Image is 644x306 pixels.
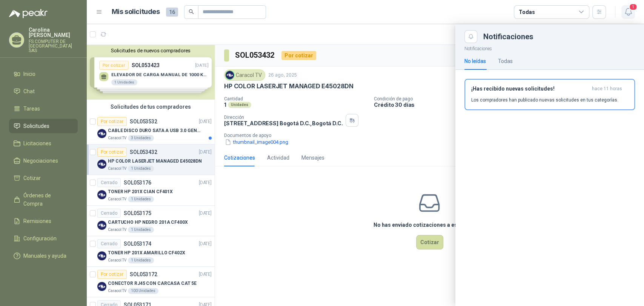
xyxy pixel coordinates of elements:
a: Negociaciones [9,154,78,168]
span: Cotizar [23,174,41,182]
a: Manuales y ayuda [9,249,78,263]
a: Cotizar [9,171,78,185]
span: Tareas [23,105,40,113]
button: ¡Has recibido nuevas solicitudes!hace 11 horas Los compradores han publicado nuevas solicitudes e... [464,79,635,110]
h3: ¡Has recibido nuevas solicitudes! [471,86,589,92]
span: Chat [23,87,35,95]
span: Remisiones [23,217,51,225]
p: Carolina [PERSON_NAME] [29,27,78,38]
button: Close [464,30,477,43]
div: No leídas [464,57,486,65]
p: Notificaciones [455,43,644,52]
a: Chat [9,84,78,98]
span: Inicio [23,70,35,78]
span: 16 [166,8,178,17]
a: Solicitudes [9,119,78,133]
button: 1 [621,5,635,19]
span: search [189,9,194,14]
a: Tareas [9,101,78,116]
span: hace 11 horas [592,86,622,92]
div: Todas [498,57,513,65]
img: Logo peakr [9,9,48,18]
p: Los compradores han publicado nuevas solicitudes en tus categorías. [471,97,618,103]
a: Configuración [9,231,78,246]
h1: Mis solicitudes [112,6,160,17]
span: 1 [629,3,637,11]
span: Licitaciones [23,139,51,148]
span: Negociaciones [23,157,58,165]
span: Manuales y ayuda [23,252,66,260]
span: Solicitudes [23,122,49,130]
a: Licitaciones [9,136,78,151]
a: Remisiones [9,214,78,228]
span: Configuración [23,234,57,243]
div: Todas [519,8,535,16]
span: Órdenes de Compra [23,191,71,208]
p: FS COMPUTER DE [GEOGRAPHIC_DATA] SAS [29,39,78,53]
a: Inicio [9,67,78,81]
div: Notificaciones [483,33,635,40]
a: Órdenes de Compra [9,188,78,211]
